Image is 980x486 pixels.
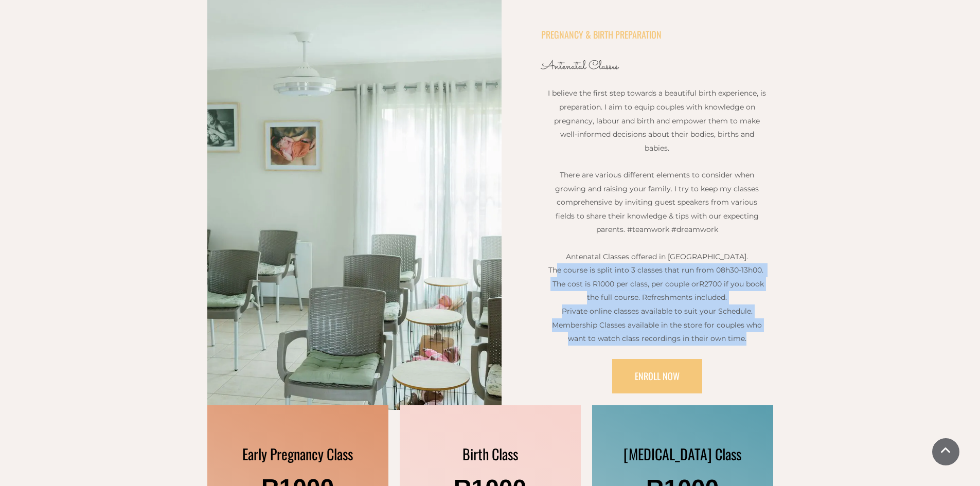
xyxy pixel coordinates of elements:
[596,211,759,235] span: dge & tips with our expecting parents. #teamwork #dreamwork
[541,28,662,41] span: PREGNANCY & BIRTH PREPARATION
[462,443,518,464] span: Birth Class
[548,265,765,289] span: The course is split into 3 classes that run from 08h30-13h00. The cost is R1000 per class, per co...
[541,58,618,76] span: Antenatal Classes
[548,88,766,152] span: I believe the first step towards a beautiful birth experience, is preparation. I aim to equip cou...
[566,252,748,261] span: Antenatal Classes offered in [GEOGRAPHIC_DATA].
[932,438,959,465] a: Scroll To Top
[635,369,680,383] span: ENROLL NOW
[552,320,762,344] span: Membership Classes available in the store for couples who want to watch class recordings in their...
[242,443,353,464] span: Early Pregnancy Class
[612,359,702,394] a: ENROLL NOW
[623,443,741,464] span: [MEDICAL_DATA] Class
[555,170,759,221] span: There are various different elements to consider when growing and raising your family. I try to k...
[587,279,764,302] span: R2700 if you book the full course. Refreshments included.
[562,307,753,316] span: Private online classes available to suit your Schedule.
